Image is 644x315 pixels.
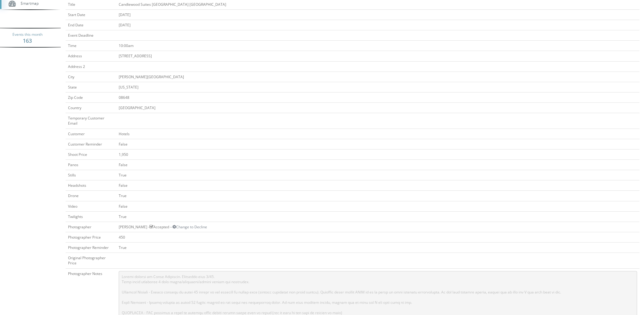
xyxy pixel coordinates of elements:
td: Drone [66,191,116,201]
td: [US_STATE] [116,82,639,92]
td: 08648 [116,92,639,102]
td: [PERSON_NAME][GEOGRAPHIC_DATA] [116,72,639,82]
td: Stills [66,170,116,180]
td: City [66,72,116,82]
a: Change to Decline [172,224,207,230]
span: Smartmap [18,1,39,6]
td: Time [66,41,116,51]
td: 10:00am [116,41,639,51]
td: Headshots [66,180,116,191]
td: Start Date [66,9,116,20]
td: Country [66,103,116,113]
td: Hotels [116,129,639,139]
td: True [116,191,639,201]
td: True [116,243,639,253]
td: 450 [116,232,639,242]
td: Temporary Customer Email [66,113,116,129]
td: Original Photographer Price [66,253,116,268]
td: True [116,211,639,222]
strong: 163 [23,37,32,44]
td: False [116,139,639,149]
td: False [116,159,639,170]
td: End Date [66,20,116,30]
td: [DATE] [116,20,639,30]
td: Address [66,51,116,61]
td: State [66,82,116,92]
td: Panos [66,159,116,170]
td: False [116,201,639,211]
td: Photographer [66,222,116,232]
td: Address 2 [66,61,116,72]
td: Customer Reminder [66,139,116,149]
td: 1,950 [116,149,639,159]
td: [GEOGRAPHIC_DATA] [116,103,639,113]
td: True [116,170,639,180]
td: Video [66,201,116,211]
td: Event Deadline [66,30,116,41]
td: Photographer Reminder [66,243,116,253]
td: False [116,180,639,191]
td: [STREET_ADDRESS] [116,51,639,61]
td: Twilights [66,211,116,222]
span: Events this month [12,32,43,38]
td: [DATE] [116,9,639,20]
td: Photographer Price [66,232,116,242]
td: Zip Code [66,92,116,102]
td: Shoot Price [66,149,116,159]
td: [PERSON_NAME] - Accepted -- [116,222,639,232]
td: Customer [66,129,116,139]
